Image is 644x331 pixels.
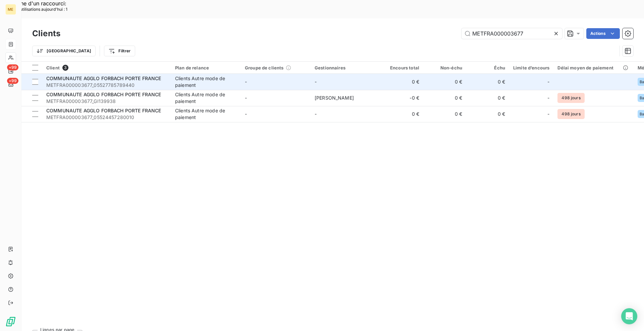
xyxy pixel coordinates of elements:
[46,114,167,121] span: METFRA000003677_05524457280010
[46,65,60,70] span: Client
[466,106,509,122] td: 0 €
[547,111,549,117] span: -
[5,79,16,90] a: +99
[46,92,161,97] span: COMMUNAUTE AGGLO FORBACH PORTE FRANCE
[427,65,462,70] div: Non-échu
[46,108,161,113] span: COMMUNAUTE AGGLO FORBACH PORTE FRANCE
[557,93,584,103] span: 498 jours
[175,107,237,121] div: Clients Autre mode de paiement
[462,28,562,39] input: Rechercher
[315,95,354,101] span: [PERSON_NAME]
[5,316,16,327] img: Logo LeanPay
[423,106,466,122] td: 0 €
[586,28,620,39] button: Actions
[7,78,18,84] span: +99
[245,111,247,117] span: -
[380,74,423,90] td: 0 €
[513,65,549,70] div: Limite d’encours
[466,90,509,106] td: 0 €
[32,46,96,56] button: [GEOGRAPHIC_DATA]
[423,74,466,90] td: 0 €
[547,95,549,101] span: -
[423,90,466,106] td: 0 €
[557,65,629,70] div: Délai moyen de paiement
[245,79,247,85] span: -
[104,46,135,56] button: Filtrer
[245,65,284,70] span: Groupe de clients
[46,82,167,89] span: METFRA000003677_05527785789440
[384,65,419,70] div: Encours total
[466,74,509,90] td: 0 €
[547,78,549,85] span: -
[46,98,167,105] span: METFRA000003677_GI139938
[7,64,18,70] span: +99
[245,95,247,101] span: -
[175,65,237,70] div: Plan de relance
[46,75,161,81] span: COMMUNAUTE AGGLO FORBACH PORTE FRANCE
[32,27,60,40] h3: Clients
[380,106,423,122] td: 0 €
[470,65,505,70] div: Échu
[315,65,376,70] div: Gestionnaires
[557,109,584,119] span: 498 jours
[621,308,637,324] div: Open Intercom Messenger
[315,79,317,85] span: -
[5,66,16,76] a: +99
[175,75,237,89] div: Clients Autre mode de paiement
[380,90,423,106] td: -0 €
[315,111,317,117] span: -
[62,65,68,71] span: 3
[175,91,237,105] div: Clients Autre mode de paiement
